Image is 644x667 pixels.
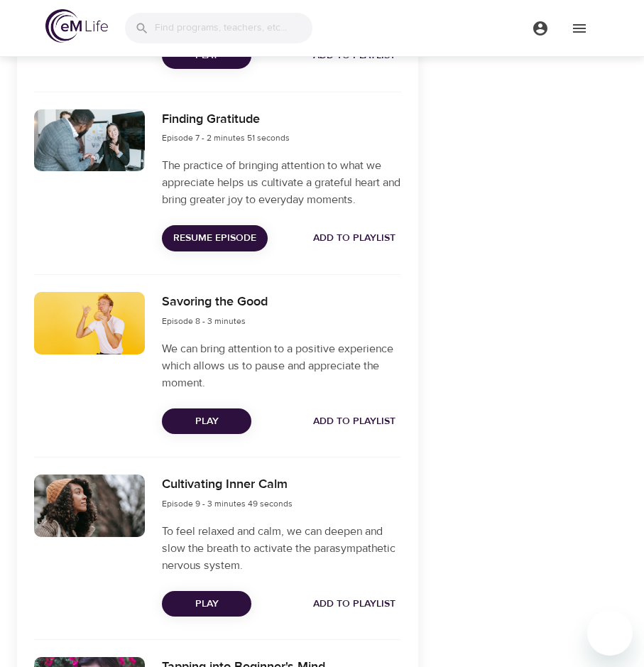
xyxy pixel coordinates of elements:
[520,9,560,48] button: menu
[307,225,401,251] button: Add to Playlist
[173,595,240,613] span: Play
[162,340,400,391] p: We can bring attention to a positive experience which allows us to pause and appreciate the moment.
[162,315,246,327] span: Episode 8 - 3 minutes
[162,523,400,574] p: To feel relaxed and calm, we can deepen and slow the breath to activate the parasympathetic nervo...
[162,292,268,313] h6: Savoring the Good
[162,157,400,208] p: The practice of bringing attention to what we appreciate helps us cultivate a grateful heart and ...
[45,9,108,43] img: logo
[155,13,312,43] input: Find programs, teachers, etc...
[162,591,251,617] button: Play
[313,229,395,247] span: Add to Playlist
[173,229,256,247] span: Resume Episode
[313,595,395,613] span: Add to Playlist
[560,9,599,48] button: menu
[162,408,251,435] button: Play
[173,413,240,430] span: Play
[162,475,293,495] h6: Cultivating Inner Calm
[587,610,633,656] iframe: Button to launch messaging window
[162,132,290,143] span: Episode 7 - 2 minutes 51 seconds
[162,225,268,251] button: Resume Episode
[307,591,401,617] button: Add to Playlist
[162,109,290,130] h6: Finding Gratitude
[162,498,293,509] span: Episode 9 - 3 minutes 49 seconds
[307,408,401,435] button: Add to Playlist
[313,413,395,430] span: Add to Playlist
